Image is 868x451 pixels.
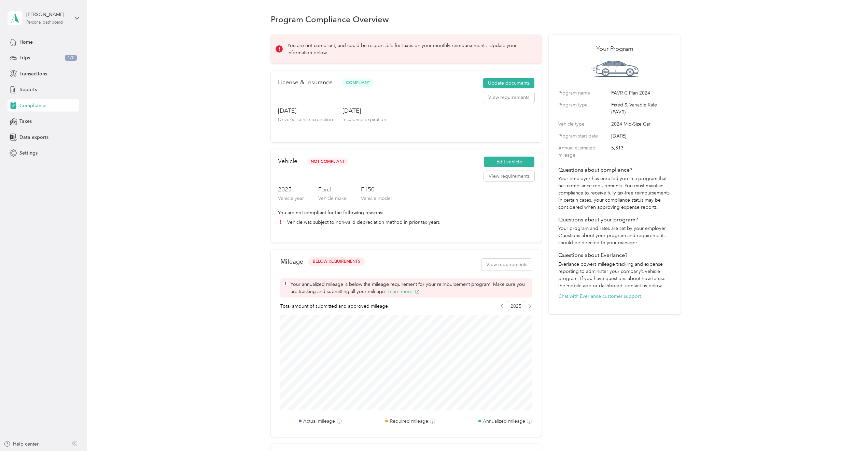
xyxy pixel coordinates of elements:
[291,281,530,295] span: Your annualized mileage is below the mileage requirement for your reimbursement program. Make sur...
[278,157,297,166] h2: Vehicle
[313,259,360,265] span: BELOW REQUIREMENTS
[558,166,671,174] h4: Questions about compliance?
[558,261,671,289] p: Everlance powers mileage tracking and expense reporting to administer your company’s vehicle prog...
[611,144,671,159] span: 5,313
[390,418,428,425] label: Required mileage
[483,418,525,425] label: Annualized mileage
[558,225,671,246] p: Your program and rates are set by your employer. Questions about your program and requirements sh...
[288,42,532,56] p: You are not compliant, and could be responsible for taxes on your monthly reimbursements. Update ...
[558,144,609,159] label: Annual estimated mileage
[558,89,609,97] label: Program name
[483,92,534,103] button: View requirements
[342,116,386,123] p: Insurance expiration
[484,157,534,168] button: Edit vehicle
[271,16,389,23] h1: Program Compliance Overview
[558,44,671,54] h2: Your Program
[19,118,32,125] span: Taxes
[278,195,304,202] p: Vehicle year
[278,78,333,87] h2: License & Insurance
[280,258,303,265] h2: Mileage
[558,251,671,259] h4: Questions about Everlance?
[19,70,47,77] span: Transactions
[318,185,347,194] h3: Ford
[611,101,671,116] span: Fixed & Variable Rate (FAVR)
[483,78,534,89] button: Update documents
[611,120,671,128] span: 2024 Mid-Size Car
[611,132,671,140] span: [DATE]
[558,216,671,224] h4: Questions about your program?
[318,195,347,202] p: Vehicle make
[361,195,392,202] p: Vehicle model
[308,257,365,266] button: BELOW REQUIREMENTS
[558,132,609,140] label: Program start date
[611,89,671,97] span: FAVR C Plan 2024
[508,301,524,311] span: 2025
[558,120,609,128] label: Vehicle type
[830,413,868,451] iframe: Everlance-gr Chat Button Frame
[4,440,39,448] button: Help center
[278,209,534,216] p: You are not compliant for the following reasons:
[558,101,609,116] label: Program type
[278,116,333,123] p: Driver’s license expiration
[342,106,386,115] h3: [DATE]
[558,175,671,211] p: Your employer has enrolled you in a program that has compliance requirements. You must maintain c...
[280,303,388,310] span: Total amount of submitted and approved mileage
[19,149,38,157] span: Settings
[558,293,641,300] button: Chat with Everlance customer support
[19,134,48,141] span: Data exports
[26,11,69,18] div: [PERSON_NAME]
[19,54,30,61] span: Trips
[26,20,63,25] div: Personal dashboard
[388,288,420,295] button: Learn more
[19,39,33,46] span: Home
[303,418,335,425] label: Actual mileage
[342,79,374,87] span: Compliant
[278,219,534,226] li: Vehicle was subject to non-valid depreciation method in prior tax years
[484,171,534,182] button: View requirements
[361,185,392,194] h3: F150
[65,55,77,61] span: 470
[278,106,333,115] h3: [DATE]
[278,185,304,194] h3: 2025
[19,86,37,93] span: Reports
[481,259,532,271] button: View requirements
[19,102,46,109] span: Compliance
[307,158,348,165] span: Not Compliant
